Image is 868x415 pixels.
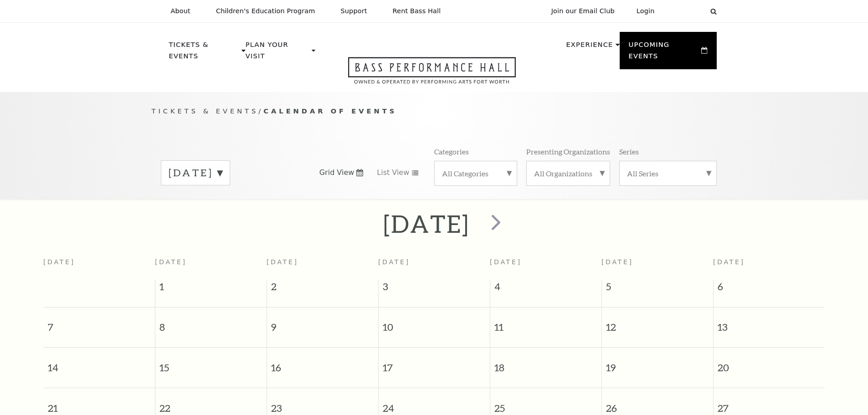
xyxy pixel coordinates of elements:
p: Children's Education Program [216,7,315,15]
p: Support [341,7,367,15]
p: Presenting Organizations [526,147,610,156]
span: Grid View [319,168,354,178]
span: 3 [379,280,490,298]
p: Experience [566,39,613,56]
p: Plan Your Visit [246,39,309,67]
label: [DATE] [169,166,222,180]
p: Series [619,147,639,156]
span: [DATE] [490,258,522,266]
span: 1 [155,280,267,298]
span: 8 [155,307,267,339]
span: [DATE] [601,258,633,266]
span: 14 [43,348,155,379]
span: 18 [490,348,601,379]
select: Select: [669,7,702,15]
label: All Organizations [534,169,602,178]
span: 20 [714,348,825,379]
span: [DATE] [713,258,745,266]
label: All Categories [442,169,509,178]
label: All Series [627,169,709,178]
span: 5 [602,280,713,298]
span: 9 [267,307,378,339]
p: / [152,106,717,117]
span: [DATE] [378,258,410,266]
span: 6 [714,280,825,298]
span: 15 [155,348,267,379]
p: Tickets & Events [169,39,240,67]
span: 7 [43,307,155,339]
span: 13 [714,307,825,339]
span: Calendar of Events [263,107,397,115]
span: [DATE] [155,258,187,266]
span: 19 [602,348,713,379]
span: 11 [490,307,601,339]
p: Upcoming Events [629,39,699,67]
p: Rent Bass Hall [393,7,441,15]
span: [DATE] [267,258,298,266]
span: List View [377,168,409,178]
span: 17 [379,348,490,379]
span: 12 [602,307,713,339]
h2: [DATE] [383,209,469,238]
p: About [171,7,190,15]
button: next [478,208,511,240]
p: Categories [434,147,469,156]
th: [DATE] [43,253,155,280]
span: 10 [379,307,490,339]
span: Tickets & Events [152,107,259,115]
span: 4 [490,280,601,298]
span: 2 [267,280,378,298]
span: 16 [267,348,378,379]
